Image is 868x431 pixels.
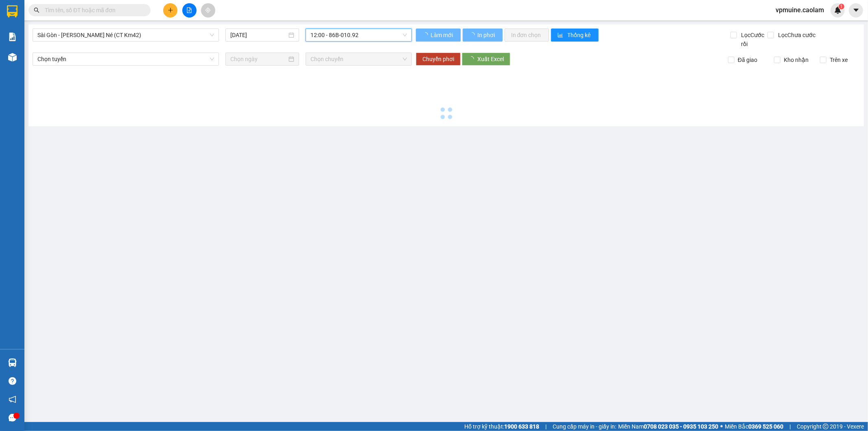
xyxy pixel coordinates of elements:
[769,5,831,15] span: vpmuine.caolam
[834,7,842,14] img: icon-new-feature
[477,31,496,40] span: In phơi
[9,377,16,385] span: question-circle
[781,55,812,64] span: Kho nhận
[9,414,16,422] span: message
[168,7,173,13] span: plus
[551,29,599,42] button: bar-chartThống kê
[163,3,177,18] button: plus
[748,423,783,430] strong: 0369 525 060
[310,53,407,65] span: Chọn chuyến
[37,29,214,41] span: Sài Gòn - Phan Thiết - Mũi Né (CT Km42)
[310,29,407,41] span: 12:00 - 86B-010.92
[422,32,429,38] span: loading
[504,423,539,430] strong: 1900 633 818
[230,31,287,40] input: 15/09/2025
[416,29,461,42] button: Làm mới
[469,32,476,38] span: loading
[416,53,461,66] button: Chuyển phơi
[720,425,723,428] span: ⚪️
[8,53,17,62] img: warehouse-icon
[738,31,767,48] span: Lọc Cước rồi
[644,423,718,430] strong: 0708 023 035 - 0935 103 250
[618,422,718,431] span: Miền Nam
[840,4,843,9] span: 1
[789,422,791,431] span: |
[823,424,829,429] span: copyright
[568,31,592,40] span: Thống kê
[8,358,17,367] img: warehouse-icon
[775,31,817,40] span: Lọc Chưa cước
[477,55,504,64] span: Xuất Excel
[553,422,616,431] span: Cung cấp máy in - giấy in:
[853,7,860,14] span: caret-down
[7,5,17,18] img: logo-vxr
[463,29,503,42] button: In phơi
[34,7,39,13] span: search
[826,55,851,64] span: Trên xe
[205,7,211,13] span: aim
[431,31,454,40] span: Làm mới
[558,32,564,39] span: bar-chart
[230,55,287,64] input: Chọn ngày
[462,53,510,66] button: Xuất Excel
[45,6,141,15] input: Tìm tên, số ĐT hoặc mã đơn
[849,3,863,18] button: caret-down
[839,4,844,9] sup: 1
[9,396,16,403] span: notification
[201,3,215,18] button: aim
[735,55,761,64] span: Đã giao
[505,29,549,42] button: In đơn chọn
[468,56,477,62] span: loading
[182,3,197,18] button: file-add
[725,422,783,431] span: Miền Bắc
[37,53,214,65] span: Chọn tuyến
[186,7,192,13] span: file-add
[8,33,17,41] img: solution-icon
[545,422,547,431] span: |
[464,422,539,431] span: Hỗ trợ kỹ thuật:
